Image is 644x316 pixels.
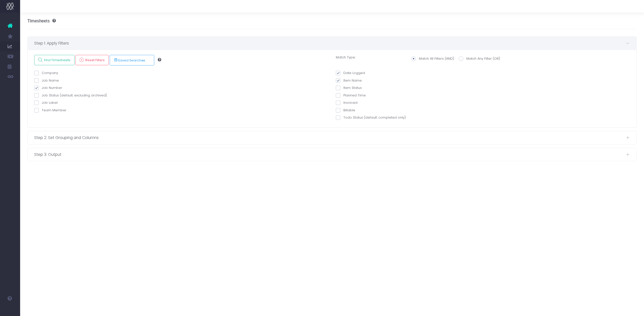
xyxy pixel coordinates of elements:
label: Team Member [34,108,66,113]
label: Job Name [34,78,59,83]
label: Date Logged [336,71,365,76]
h3: Timesheets [27,18,56,23]
span: Reset Filters [84,58,105,62]
label: Job Status (default: excluding archived) [34,93,107,98]
label: Invoiced [336,100,357,105]
label: Match Any Filter (OR) [459,56,500,61]
span: Step 3: Output [34,151,626,158]
label: Job Label [34,100,58,105]
span: Find Timesheets [43,58,71,62]
span: Saved Searches [114,58,145,62]
label: Match Type: [332,55,408,61]
img: images/default_profile_image.png [6,306,14,313]
label: Todo Status (default: completed only) [336,115,406,120]
button: Saved Searches [110,55,154,65]
a: Reset Filters [75,55,109,65]
span: Step 1: Apply Filters [34,40,626,46]
label: Planned Time [336,93,366,98]
label: Billable [336,108,355,113]
label: Item Status [336,85,362,90]
label: Match All Filters (AND) [411,56,454,61]
a: Find Timesheets [34,55,74,65]
label: Item Name [336,78,362,83]
span: Step 2: Set Grouping and Columns [34,134,626,141]
label: Job Number [34,85,62,90]
label: Company [34,71,58,76]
